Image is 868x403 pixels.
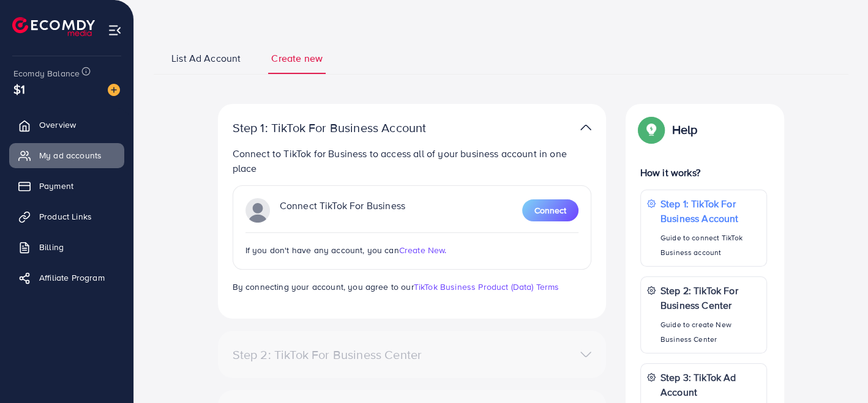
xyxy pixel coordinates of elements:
[108,23,122,37] img: menu
[271,51,323,65] span: Create new
[39,149,102,161] span: My ad accounts
[414,281,559,293] a: TikTok Business Product (Data) Terms
[13,80,25,98] span: $1
[640,119,662,141] img: Popup guide
[233,120,465,135] p: Step 1: TikTok For Business Account
[39,241,64,253] span: Billing
[580,119,591,136] img: TikTok partner
[9,265,124,290] a: Affiliate Program
[171,51,241,65] span: List Ad Account
[660,196,761,226] p: Step 1: TikTok For Business Account
[660,231,761,260] p: Guide to connect TikTok Business account
[12,17,95,36] img: logo
[9,143,124,168] a: My ad accounts
[39,119,76,131] span: Overview
[816,348,859,394] iframe: Chat
[640,165,768,180] p: How it works?
[534,204,566,216] span: Connect
[280,198,405,223] p: Connect TikTok For Business
[660,283,761,312] p: Step 2: TikTok For Business Center
[522,199,578,221] button: Connect
[233,146,591,176] p: Connect to TikTok for Business to access all of your business account in one place
[245,198,270,223] img: TikTok partner
[233,279,591,294] p: By connecting your account, you agree to our
[108,84,120,96] img: image
[39,210,92,223] span: Product Links
[9,174,124,198] a: Payment
[660,370,761,399] p: Step 3: TikTok Ad Account
[660,317,761,347] p: Guide to create New Business Center
[245,244,399,256] span: If you don't have any account, you can
[9,204,124,229] a: Product Links
[39,272,105,284] span: Affiliate Program
[9,113,124,137] a: Overview
[39,180,73,192] span: Payment
[672,122,698,137] p: Help
[399,244,447,256] span: Create New.
[9,235,124,259] a: Billing
[13,67,80,79] span: Ecomdy Balance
